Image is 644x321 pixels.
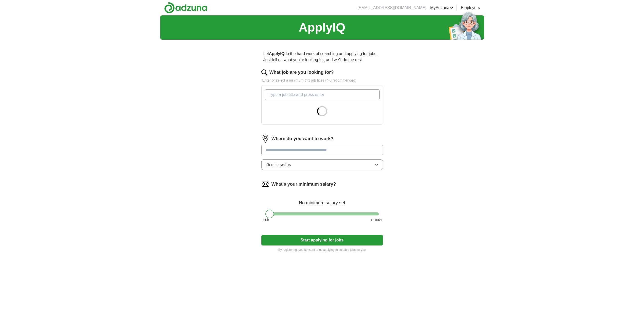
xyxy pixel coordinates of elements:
[261,49,383,65] p: Let do the hard work of searching and applying for jobs. Just tell us what you're looking for, an...
[261,235,383,245] button: Start applying for jobs
[269,69,334,76] label: What job are you looking for?
[261,194,383,206] div: No minimum salary set
[299,18,345,37] h1: ApplyIQ
[266,162,291,168] span: 25 mile radius
[261,78,383,83] p: Enter or select a minimum of 3 job titles (4-8 recommended)
[265,89,380,100] input: Type a job title and press enter
[371,217,383,223] span: £ 100 k+
[272,181,336,188] label: What's your minimum salary?
[461,5,480,11] a: Employers
[261,180,269,188] img: salary.png
[358,5,426,11] li: [EMAIL_ADDRESS][DOMAIN_NAME]
[261,135,269,143] img: location.png
[269,52,284,56] strong: ApplyIQ
[261,69,267,76] img: search.png
[430,5,453,11] a: MyAdzuna
[272,135,334,142] label: Where do you want to work?
[164,2,207,13] img: Adzuna logo
[261,248,383,252] p: By registering, you consent to us applying to suitable jobs for you
[261,159,383,170] button: 25 mile radius
[261,217,269,223] span: £ 20 k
